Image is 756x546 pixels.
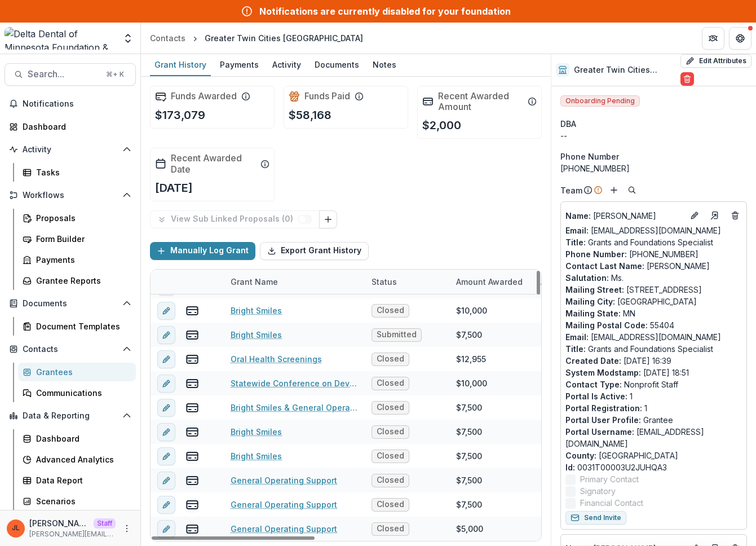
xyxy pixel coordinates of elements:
button: view-payments [185,352,199,366]
button: Search... [5,63,136,86]
p: 1 [565,402,742,414]
a: Contacts [145,30,190,46]
div: Amount Awarded [449,270,534,294]
div: $0 [541,523,551,535]
div: Grant Name [224,276,285,288]
div: $7,500 [456,499,482,510]
span: Closed [377,500,404,509]
a: Payments [18,250,136,269]
div: Notifications are currently disabled for your foundation [259,5,511,18]
span: Closed [377,306,404,315]
a: Proposals [18,209,136,227]
div: $12,955 [456,353,486,365]
p: Team [560,184,582,196]
div: [PHONE_NUMBER] [560,162,747,174]
div: $7,500 [456,426,482,438]
button: view-payments [185,425,199,438]
h2: Funds Awarded [171,91,237,102]
span: Closed [377,451,404,461]
a: Bright Smiles [231,305,282,316]
button: view-payments [185,328,199,341]
button: edit [157,301,175,319]
div: Amount Awarded [449,276,529,288]
button: edit [157,519,175,538]
span: Phone Number [560,151,619,162]
button: Delete [680,72,694,86]
button: edit [157,495,175,513]
div: Document Templates [36,320,127,332]
div: $0 [541,499,551,510]
a: Bright Smiles [231,426,282,438]
span: Mailing Postal Code : [565,320,648,330]
div: -- [560,130,747,142]
a: Dashboard [18,429,136,448]
div: Payments [215,56,263,73]
button: Add [607,183,621,197]
span: Email: [565,226,589,235]
button: Edit [688,209,701,222]
div: Grantees [36,366,127,378]
button: edit [157,350,175,368]
button: edit [157,374,175,392]
span: Closed [377,475,404,485]
div: Notes [368,56,401,73]
span: Portal Username : [565,427,634,437]
a: Bright Smiles [231,450,282,462]
button: Open Documents [5,294,136,312]
div: $7,500 [456,329,482,341]
button: More [120,522,134,535]
div: Activity [268,56,306,73]
div: Dashboard [36,433,127,444]
div: Form Builder [36,233,127,245]
div: Contacts [150,32,185,44]
span: Title : [565,344,586,354]
p: [PERSON_NAME] [29,517,89,529]
span: Financial Contact [580,497,643,509]
a: Oral Health Screenings [231,353,322,365]
span: Created Date : [565,356,621,366]
p: [PERSON_NAME][EMAIL_ADDRESS][DOMAIN_NAME] [29,529,116,539]
span: Primary Contact [580,473,639,485]
p: [EMAIL_ADDRESS][DOMAIN_NAME] [565,426,742,450]
p: Grantee [565,414,742,426]
div: $5,000 [456,523,483,535]
span: Contact Type : [565,380,622,389]
h2: Funds Paid [304,91,350,102]
button: View Sub Linked Proposals (0) [150,210,320,228]
p: [DATE] 18:51 [565,367,742,378]
button: edit [157,447,175,465]
div: $7,500 [456,402,482,413]
a: Dashboard [5,117,136,136]
a: Activity [268,54,306,76]
span: Title : [565,237,586,247]
span: Portal Registration : [565,403,642,413]
span: Contacts [23,345,118,354]
button: edit [157,277,175,295]
p: MN [565,307,742,319]
button: Link Grants [319,210,337,228]
span: System Modstamp : [565,368,641,377]
div: $0 [541,329,551,341]
div: $0 [541,450,551,462]
a: Communications [18,384,136,402]
p: [PERSON_NAME] [565,210,683,222]
span: Closed [377,427,404,437]
p: [GEOGRAPHIC_DATA] [565,450,742,461]
div: $7,500 [456,450,482,462]
a: Name: [PERSON_NAME] [565,210,683,222]
a: Grantee Reports [18,271,136,290]
a: Grantees [18,363,136,381]
span: Activity [23,145,118,155]
div: Status [365,276,404,288]
p: 1 [565,390,742,402]
span: Salutation : [565,273,609,283]
div: $0 [541,305,551,316]
a: Advanced Analytics [18,450,136,469]
span: Mailing State : [565,309,621,318]
p: $173,079 [155,107,205,124]
div: Grant History [150,56,211,73]
p: Staff [94,518,116,529]
p: Nonprofit Staff [565,378,742,390]
div: Scenarios [36,495,127,507]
